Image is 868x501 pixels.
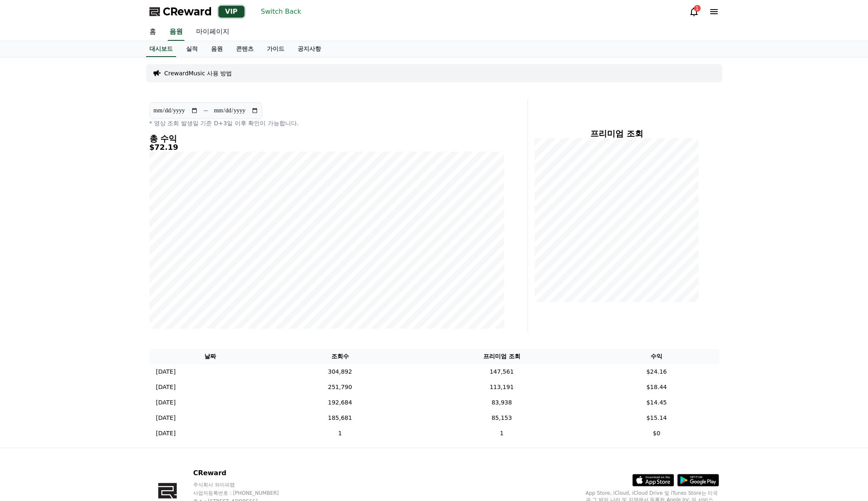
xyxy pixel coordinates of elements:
td: 1 [271,426,409,441]
td: 83,938 [409,395,594,410]
p: [DATE] [156,383,176,392]
td: $0 [594,426,719,441]
a: 마이페이지 [189,23,236,41]
span: CReward [163,5,212,18]
h5: $72.19 [149,143,504,151]
p: ~ [203,106,209,116]
p: CReward [193,468,295,478]
a: CrewardMusic 사용 방법 [164,69,232,77]
p: [DATE] [156,414,176,422]
p: [DATE] [156,429,176,438]
a: 대시보드 [146,41,176,57]
td: 1 [409,426,594,441]
a: 실적 [179,41,204,57]
button: Switch Back [258,5,305,18]
p: [DATE] [156,367,176,376]
a: 홈 [143,23,163,41]
td: 147,561 [409,364,594,379]
td: 113,191 [409,379,594,395]
a: 콘텐츠 [229,41,260,57]
div: VIP [219,6,244,17]
a: 음원 [168,23,184,41]
td: 85,153 [409,410,594,426]
a: 음원 [204,41,229,57]
div: 1 [694,5,701,12]
th: 날짜 [149,349,271,364]
td: $14.45 [594,395,719,410]
td: 304,892 [271,364,409,379]
p: [DATE] [156,398,176,407]
p: 주식회사 와이피랩 [193,481,295,488]
th: 조회수 [271,349,409,364]
h4: 프리미엄 조회 [535,129,699,138]
a: CReward [149,5,212,18]
h4: 총 수익 [149,134,504,143]
th: 프리미엄 조회 [409,349,594,364]
td: $15.14 [594,410,719,426]
p: * 영상 조회 발생일 기준 D+3일 이후 확인이 가능합니다. [149,119,504,127]
td: 192,684 [271,395,409,410]
th: 수익 [594,349,719,364]
a: 1 [689,7,699,17]
td: $18.44 [594,379,719,395]
a: 공지사항 [291,41,328,57]
a: 가이드 [260,41,291,57]
td: $24.16 [594,364,719,379]
p: 사업자등록번호 : [PHONE_NUMBER] [193,490,295,496]
td: 251,790 [271,379,409,395]
td: 185,681 [271,410,409,426]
